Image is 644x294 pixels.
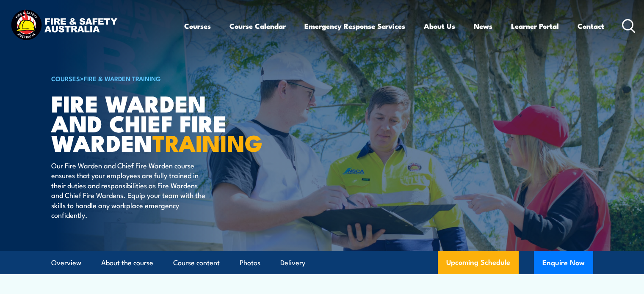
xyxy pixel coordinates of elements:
[173,252,220,274] a: Course content
[240,252,260,274] a: Photos
[438,251,519,274] a: Upcoming Schedule
[152,124,263,159] strong: TRAINING
[51,73,260,83] h6: >
[511,15,559,37] a: Learner Portal
[184,15,211,37] a: Courses
[51,160,206,220] p: Our Fire Warden and Chief Fire Warden course ensures that your employees are fully trained in the...
[280,252,305,274] a: Delivery
[84,74,161,83] a: Fire & Warden Training
[51,74,80,83] a: COURSES
[534,251,593,274] button: Enquire Now
[474,15,492,37] a: News
[229,15,286,37] a: Course Calendar
[51,93,260,152] h1: Fire Warden and Chief Fire Warden
[101,252,153,274] a: About the course
[51,252,81,274] a: Overview
[578,15,604,37] a: Contact
[304,15,405,37] a: Emergency Response Services
[424,15,455,37] a: About Us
